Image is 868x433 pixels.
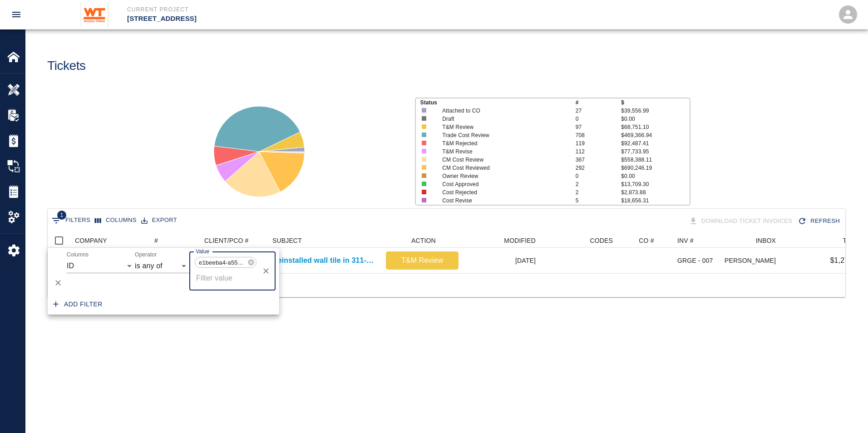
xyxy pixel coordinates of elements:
[442,107,562,115] p: Attached to CO
[621,180,690,188] p: $13,709.30
[442,115,562,123] p: Draft
[830,255,863,266] p: $1,278.21
[639,233,654,248] div: CO #
[442,148,562,156] p: T&M Revise
[442,172,562,180] p: Owner Review
[127,5,483,14] p: Current Project
[621,139,690,148] p: $92,487.41
[442,123,562,131] p: T&M Review
[195,257,256,268] div: e1beeba4-a55b-4f4b-ad08-c80c51e85da1
[823,389,868,433] iframe: Chat Widget
[621,123,690,131] p: $68,751.10
[442,156,562,164] p: CM Cost Review
[390,255,455,266] p: T&M Review
[687,213,796,229] div: Tickets download in groups of 15
[442,139,562,148] p: T&M Rejected
[49,213,93,228] button: Show filters
[590,233,613,248] div: CODES
[442,180,562,188] p: Cost Approved
[621,107,690,115] p: $39,556.99
[80,2,109,27] img: Whiting-Turner
[442,188,562,197] p: Cost Rejected
[5,4,27,25] button: open drawer
[576,98,621,107] p: #
[127,14,483,24] p: [STREET_ADDRESS]
[780,233,868,248] div: TOTAL
[150,233,200,248] div: #
[200,233,268,248] div: CLIENT/PCO #
[617,233,673,248] div: CO #
[67,251,89,259] label: Columns
[260,265,272,277] button: Clear
[272,255,377,266] a: Reinstalled wall tile in 311-811 8th Floor Single Bath. That...
[725,248,780,273] div: [PERSON_NAME]
[621,148,690,156] p: $77,733.95
[621,188,690,197] p: $2,873.88
[725,233,780,248] div: INBOX
[621,98,690,107] p: $
[47,59,86,74] h1: Tickets
[621,156,690,164] p: $558,388.11
[442,197,562,205] p: Cost Revise
[576,148,621,156] p: 112
[576,131,621,139] p: 708
[75,233,107,248] div: COMPANY
[139,213,179,227] button: Export
[442,131,562,139] p: Trade Cost Review
[411,233,436,248] div: ACTION
[576,123,621,131] p: 97
[504,233,536,248] div: MODIFIED
[621,115,690,123] p: $0.00
[420,98,576,107] p: Status
[796,213,843,229] div: Refresh the list
[135,251,157,259] label: Operator
[51,276,65,290] button: Delete
[576,107,621,115] p: 27
[463,248,540,273] div: [DATE]
[576,115,621,123] p: 0
[677,233,694,248] div: INV #
[576,164,621,172] p: 292
[268,233,381,248] div: SUBJECT
[576,197,621,205] p: 5
[756,233,776,248] div: INBOX
[576,180,621,188] p: 2
[621,164,690,172] p: $690,246.19
[576,188,621,197] p: 2
[195,257,249,268] span: e1beeba4-a55b-4f4b-ad08-c80c51e85da1
[540,233,617,248] div: CODES
[57,211,66,220] span: 1
[196,247,209,255] label: Value
[93,213,139,227] button: Select columns
[673,233,725,248] div: INV #
[204,233,249,248] div: CLIENT/PCO #
[843,233,863,248] div: TOTAL
[576,139,621,148] p: 119
[193,269,258,286] input: Filter value
[621,172,690,180] p: $0.00
[70,233,150,248] div: COMPANY
[576,156,621,164] p: 367
[442,164,562,172] p: CM Cost Reviewed
[381,233,463,248] div: ACTION
[677,256,713,265] div: GRGE - 007
[796,213,843,229] button: Refresh
[49,296,106,313] button: Add filter
[154,233,158,248] div: #
[576,172,621,180] p: 0
[621,197,690,205] p: $18,656.31
[463,233,540,248] div: MODIFIED
[272,233,302,248] div: SUBJECT
[621,131,690,139] p: $469,366.94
